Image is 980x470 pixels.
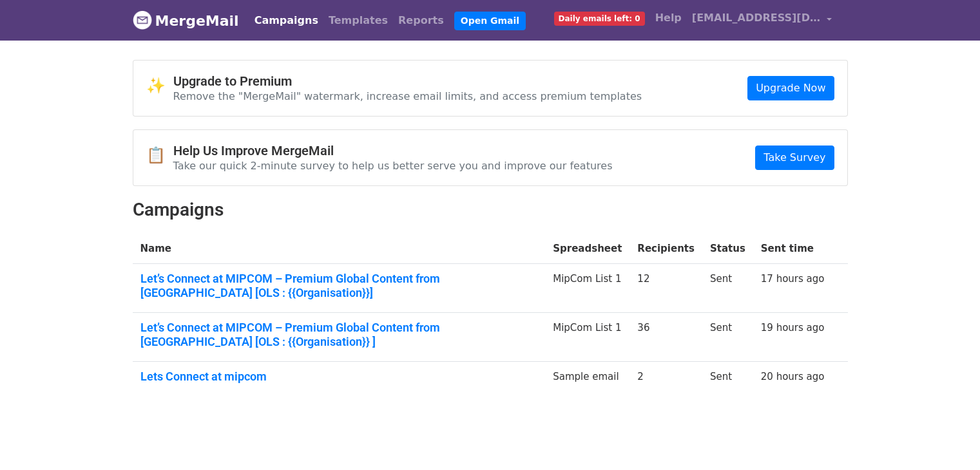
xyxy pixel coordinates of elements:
span: 📋 [146,146,173,165]
a: Templates [323,8,393,33]
th: Spreadsheet [545,234,629,264]
th: Sent time [753,234,832,264]
a: 20 hours ago [761,371,825,382]
a: [EMAIL_ADDRESS][DOMAIN_NAME] [687,5,838,35]
td: Sent [702,313,753,362]
p: Take our quick 2-minute survey to help us better serve you and improve our features [173,159,613,173]
td: 12 [629,264,702,313]
img: MergeMail logo [133,10,152,30]
td: MipCom List 1 [545,264,629,313]
td: 2 [629,362,702,397]
a: Help [650,5,687,31]
a: Let’s Connect at MIPCOM – Premium Global Content from [GEOGRAPHIC_DATA] [OLS : {{Organisation}} ] [140,321,538,348]
a: Reports [393,8,449,33]
a: Daily emails left: 0 [549,5,650,31]
span: Daily emails left: 0 [554,12,645,26]
a: Take Survey [755,146,834,170]
td: 36 [629,313,702,362]
p: Remove the "MergeMail" watermark, increase email limits, and access premium templates [173,89,642,103]
td: Sent [702,264,753,313]
td: Sample email [545,362,629,397]
h4: Upgrade to Premium [173,73,642,89]
td: Sent [702,362,753,397]
th: Name [133,234,546,264]
span: [EMAIL_ADDRESS][DOMAIN_NAME] [692,10,821,26]
a: 19 hours ago [761,322,825,334]
h4: Help Us Improve MergeMail [173,143,613,158]
td: MipCom List 1 [545,313,629,362]
h2: Campaigns [133,199,848,221]
a: Campaigns [249,8,323,33]
a: Lets Connect at mipcom [140,370,538,384]
a: MergeMail [133,7,239,34]
th: Recipients [629,234,702,264]
a: Upgrade Now [747,76,834,100]
a: 17 hours ago [761,273,825,285]
a: Let’s Connect at MIPCOM – Premium Global Content from [GEOGRAPHIC_DATA] [OLS : {{Organisation}}] [140,272,538,299]
a: Open Gmail [454,12,526,30]
th: Status [702,234,753,264]
span: ✨ [146,77,173,95]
